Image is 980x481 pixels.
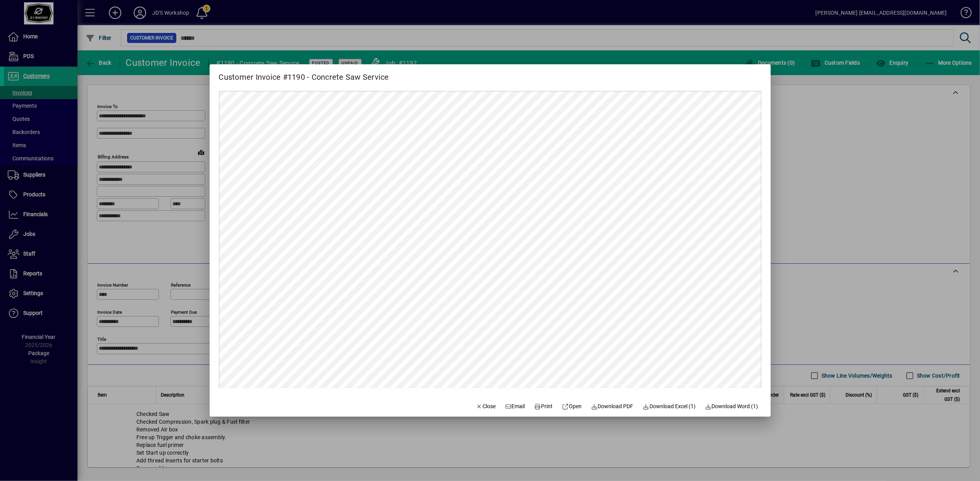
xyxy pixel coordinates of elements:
span: Close [476,402,496,411]
h2: Customer Invoice #1190 - Concrete Saw Service [210,64,398,83]
a: Open [559,400,585,414]
button: Close [473,400,499,414]
span: Open [562,402,582,411]
button: Email [502,400,528,414]
button: Print [531,400,556,414]
span: Email [505,402,525,411]
button: Download Excel (1) [640,400,699,414]
a: Download PDF [588,400,637,414]
span: Download Word (1) [705,402,758,411]
span: Download Excel (1) [643,402,696,411]
span: Download PDF [591,402,634,411]
span: Print [534,402,553,411]
button: Download Word (1) [702,400,761,414]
